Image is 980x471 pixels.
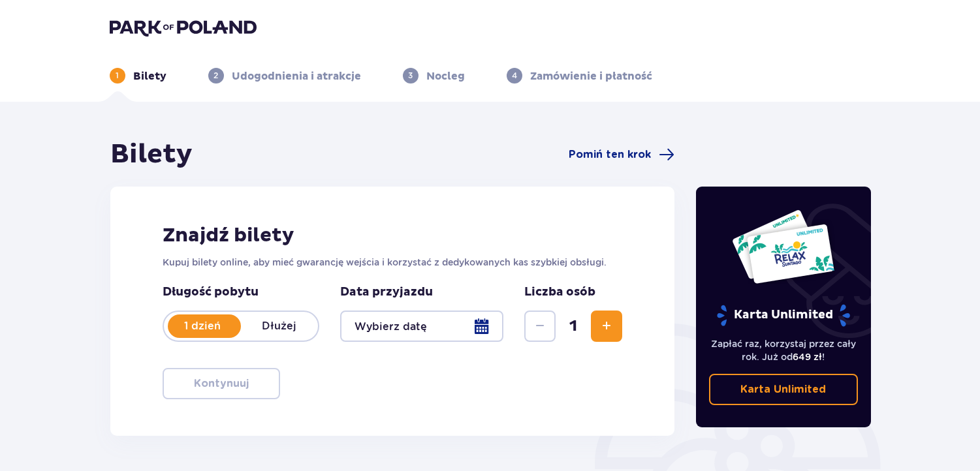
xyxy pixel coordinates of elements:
[163,284,319,300] p: Długość pobytu
[232,69,361,84] p: Udogodnienia i atrakcje
[163,256,623,269] p: Kupuj bilety online, aby mieć gwarancję wejścia i korzystać z dedykowanych kas szybkiej obsługi.
[524,311,556,342] button: Zmniejsz
[163,368,280,399] button: Kontynuuj
[530,69,652,84] p: Zamówienie i płatność
[426,69,465,84] p: Nocleg
[164,319,241,333] p: 1 dzień
[709,374,858,405] a: Karta Unlimited
[208,68,361,84] div: 2Udogodnienia i atrakcje
[110,138,193,171] h1: Bilety
[740,382,826,397] p: Karta Unlimited
[731,209,835,284] img: Dwie karty całoroczne do Suntago z napisem 'UNLIMITED RELAX', na białym tle z tropikalnymi liśćmi...
[591,311,622,342] button: Zwiększ
[340,284,433,300] p: Data przyjazdu
[716,304,851,327] p: Karta Unlimited
[194,376,249,391] p: Kontynuuj
[709,337,858,363] p: Zapłać raz, korzystaj przez cały rok. Już od !
[524,284,595,300] p: Liczba osób
[408,70,413,82] p: 3
[512,70,517,82] p: 4
[793,352,822,362] span: 649 zł
[569,147,674,162] a: Pomiń ten krok
[116,70,119,82] p: 1
[163,223,623,248] h2: Znajdź bilety
[110,18,257,37] img: Park of Poland logo
[110,68,166,84] div: 1Bilety
[403,68,465,84] div: 3Nocleg
[241,319,318,333] p: Dłużej
[558,316,588,336] span: 1
[507,68,652,84] div: 4Zamówienie i płatność
[133,69,166,84] p: Bilety
[213,70,218,82] p: 2
[569,147,651,162] span: Pomiń ten krok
